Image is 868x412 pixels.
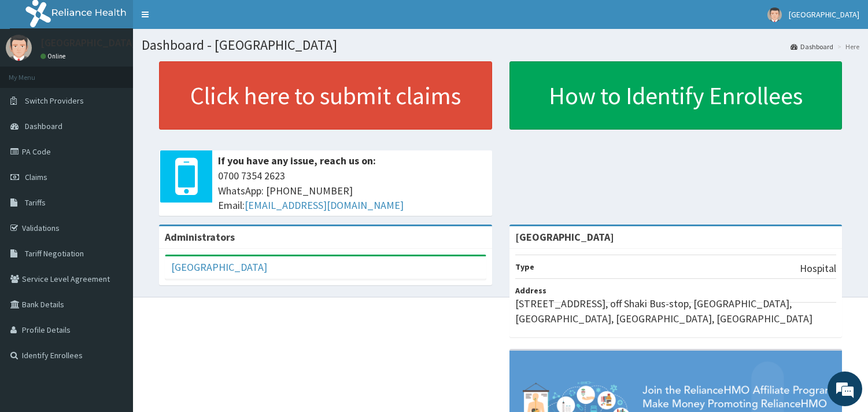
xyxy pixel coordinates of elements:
[25,121,62,131] span: Dashboard
[25,197,46,208] span: Tariffs
[40,52,68,60] a: Online
[789,9,859,20] span: [GEOGRAPHIC_DATA]
[159,61,492,130] a: Click here to submit claims
[767,8,782,22] img: User Image
[515,285,546,296] b: Address
[171,260,267,274] a: [GEOGRAPHIC_DATA]
[515,296,837,326] p: [STREET_ADDRESS], off Shaki Bus-stop, [GEOGRAPHIC_DATA], [GEOGRAPHIC_DATA], [GEOGRAPHIC_DATA], [G...
[218,154,376,167] b: If you have any issue, reach us on:
[515,230,614,244] strong: [GEOGRAPHIC_DATA]
[25,172,47,182] span: Claims
[165,230,235,244] b: Administrators
[6,35,32,61] img: User Image
[515,262,534,272] b: Type
[509,61,843,130] a: How to Identify Enrollees
[834,42,859,51] li: Here
[800,261,836,276] p: Hospital
[245,198,404,212] a: [EMAIL_ADDRESS][DOMAIN_NAME]
[142,38,859,53] h1: Dashboard - [GEOGRAPHIC_DATA]
[791,42,833,51] a: Dashboard
[25,95,84,106] span: Switch Providers
[218,168,486,213] span: 0700 7354 2623 WhatsApp: [PHONE_NUMBER] Email:
[40,38,136,48] p: [GEOGRAPHIC_DATA]
[25,248,84,259] span: Tariff Negotiation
